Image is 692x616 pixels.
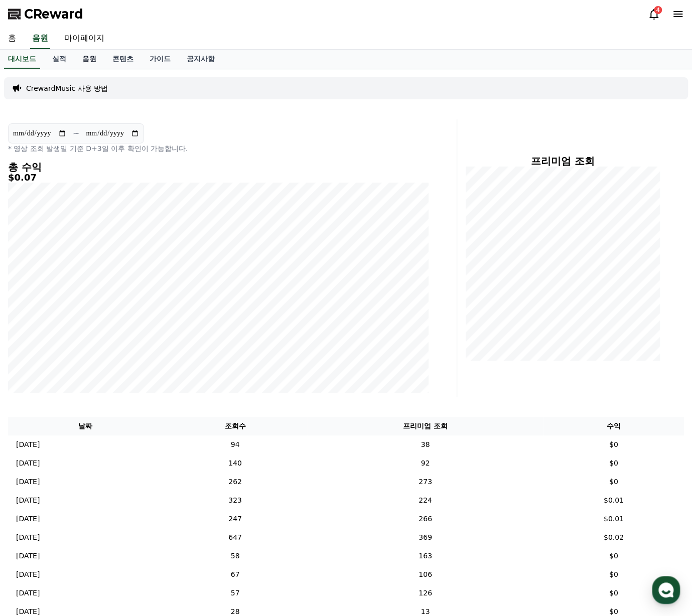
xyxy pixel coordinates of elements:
td: 247 [163,510,308,528]
a: 대시보드 [4,50,40,69]
td: 94 [163,435,308,454]
p: ~ [73,127,79,139]
p: [DATE] [16,514,40,524]
td: $0.01 [543,491,684,510]
a: 음원 [74,50,104,69]
div: 4 [654,6,662,14]
td: 224 [307,491,543,510]
span: 대화 [92,334,104,342]
td: $0 [543,435,684,454]
h4: 프리미엄 조회 [465,156,660,167]
td: 57 [163,584,308,602]
td: $0 [543,454,684,473]
a: 4 [648,8,660,20]
td: 266 [307,510,543,528]
span: 홈 [32,333,38,341]
th: 프리미엄 조회 [307,417,543,435]
th: 수익 [543,417,684,435]
p: [DATE] [16,495,40,506]
a: 음원 [30,28,50,49]
td: $0.01 [543,510,684,528]
td: 140 [163,454,308,473]
td: 163 [307,547,543,565]
a: 실적 [44,50,74,69]
td: $0 [543,584,684,602]
td: $0.02 [543,528,684,547]
td: $0 [543,547,684,565]
td: 106 [307,565,543,584]
th: 조회수 [163,417,308,435]
a: 가이드 [142,50,179,69]
p: [DATE] [16,477,40,487]
td: 67 [163,565,308,584]
a: 대화 [66,318,129,343]
p: [DATE] [16,588,40,598]
td: 92 [307,454,543,473]
p: [DATE] [16,551,40,561]
td: 58 [163,547,308,565]
td: 262 [163,473,308,491]
a: CrewardMusic 사용 방법 [26,83,108,93]
p: [DATE] [16,458,40,469]
td: 273 [307,473,543,491]
td: 38 [307,435,543,454]
span: 설정 [155,333,167,341]
p: [DATE] [16,532,40,543]
td: 126 [307,584,543,602]
a: 설정 [129,318,193,343]
p: [DATE] [16,569,40,580]
h4: 총 수익 [8,162,429,173]
td: 647 [163,528,308,547]
a: 공지사항 [179,50,223,69]
h5: $0.07 [8,173,429,183]
a: 콘텐츠 [104,50,142,69]
p: [DATE] [16,439,40,450]
td: 323 [163,491,308,510]
a: CReward [8,6,83,22]
a: 홈 [3,318,66,343]
td: $0 [543,565,684,584]
td: $0 [543,473,684,491]
td: 369 [307,528,543,547]
span: CReward [24,6,83,22]
p: * 영상 조회 발생일 기준 D+3일 이후 확인이 가능합니다. [8,143,429,153]
th: 날짜 [8,417,163,435]
a: 마이페이지 [56,28,112,49]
